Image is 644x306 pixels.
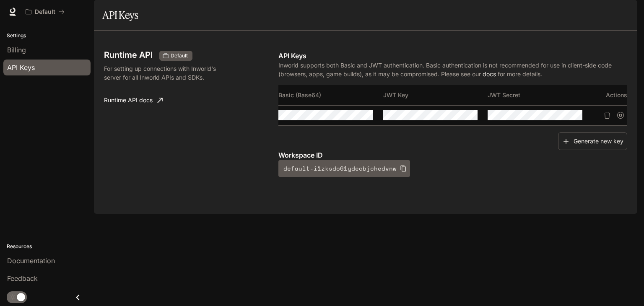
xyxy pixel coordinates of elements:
[614,109,627,122] button: Suspend API key
[483,70,496,78] a: docs
[101,92,166,109] a: Runtime API docs
[592,85,627,105] th: Actions
[278,150,627,160] p: Workspace ID
[278,61,627,78] p: Inworld supports both Basic and JWT authentication. Basic authentication is not recommended for u...
[600,109,614,122] button: Delete API key
[278,51,627,61] p: API Keys
[278,85,383,105] th: Basic (Base64)
[383,85,488,105] th: JWT Key
[278,160,410,177] button: default-i1zksdo61ydecbjchedvnw
[104,51,153,59] h3: Runtime API
[159,51,192,61] div: These keys will apply to your current workspace only
[104,64,230,82] p: For setting up connections with Inworld's server for all Inworld APIs and SDKs.
[102,7,138,23] h1: API Keys
[22,3,68,20] button: All workspaces
[558,132,627,150] button: Generate new key
[488,85,592,105] th: JWT Secret
[35,8,55,16] p: Default
[167,52,191,60] span: Default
